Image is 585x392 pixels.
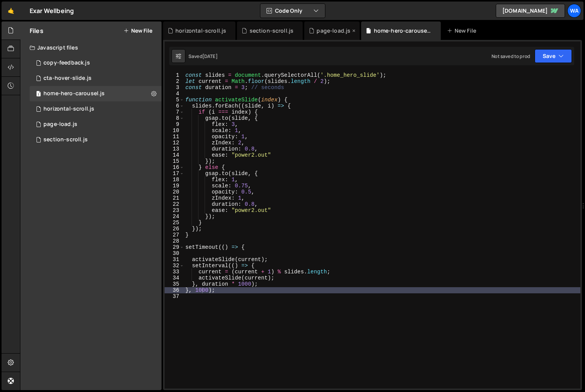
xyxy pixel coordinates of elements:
div: 31 [165,256,184,263]
div: 3 [165,84,184,91]
div: 16122/43314.js [30,55,162,71]
div: 9 [165,121,184,127]
div: 23 [165,207,184,213]
div: 4 [165,91,184,97]
div: Saved [188,53,218,60]
span: 1 [36,91,41,98]
div: page-load.js [43,121,77,128]
div: section-scroll.js [43,136,88,143]
div: 22 [165,201,184,207]
div: 14 [165,152,184,158]
div: horizontal-scroll.js [43,106,94,112]
a: [DOMAIN_NAME] [496,4,565,18]
div: 16 [165,164,184,170]
div: 19 [165,183,184,189]
button: Code Only [260,4,325,18]
div: 26 [165,226,184,232]
div: copy-feedback.js [43,60,90,66]
div: 32 [165,263,184,269]
a: wa [567,4,581,18]
div: 12 [165,140,184,146]
div: 35 [165,281,184,287]
div: 5 [165,97,184,103]
div: 17 [165,170,184,177]
div: 16122/44105.js [30,117,162,132]
div: 6 [165,103,184,109]
div: 16122/44019.js [30,71,162,86]
div: 1 [165,72,184,78]
div: home-hero-carousel.js [374,27,432,35]
div: 8 [165,115,184,121]
div: 13 [165,146,184,152]
div: 16122/45954.js [30,132,162,147]
div: Javascript files [20,40,162,55]
div: section-scroll.js [250,27,294,35]
div: 36 [165,287,184,293]
h2: Files [30,26,43,35]
div: 16122/43585.js [30,86,162,101]
div: 2 [165,78,184,84]
div: 15 [165,158,184,164]
div: 33 [165,269,184,275]
div: 16122/45071.js [30,101,162,117]
div: 21 [165,195,184,201]
div: [DATE] [202,53,218,60]
div: 27 [165,232,184,238]
div: 18 [165,177,184,183]
div: 11 [165,134,184,140]
div: 10 [165,127,184,134]
div: home-hero-carousel.js [43,90,105,97]
div: Exar Wellbeing [30,6,74,15]
div: cta-hover-slide.js [43,75,92,82]
div: Not saved to prod [492,53,530,60]
div: 25 [165,220,184,226]
button: New File [123,28,152,34]
div: 37 [165,293,184,299]
div: 34 [165,275,184,281]
div: 30 [165,250,184,256]
div: horizontal-scroll.js [175,27,226,35]
div: 24 [165,213,184,220]
button: Save [535,49,572,63]
div: page-load.js [317,27,350,35]
div: 29 [165,244,184,250]
div: 20 [165,189,184,195]
div: New File [447,27,479,35]
div: 7 [165,109,184,115]
div: 28 [165,238,184,244]
a: 🤙 [2,2,20,20]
